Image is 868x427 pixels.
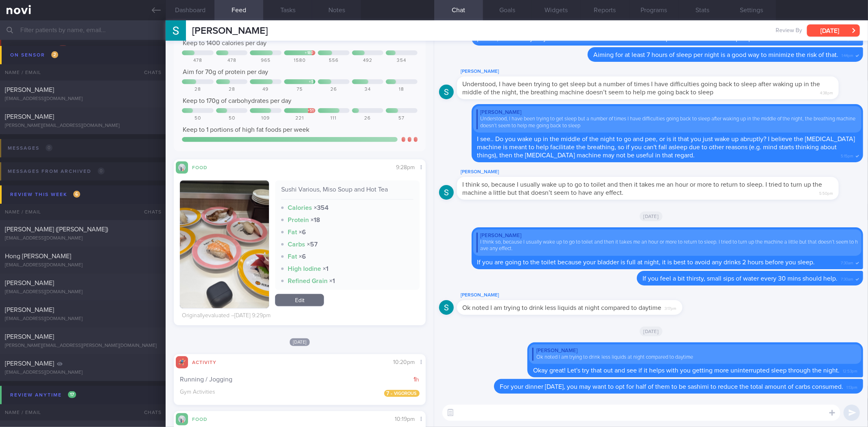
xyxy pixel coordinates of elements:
div: 111 [318,115,349,122]
div: Messages from Archived [6,166,107,177]
strong: Protein [288,217,309,223]
span: 1:13pm [846,383,857,390]
span: 9:28pm [396,165,415,170]
div: 354 [386,58,417,64]
span: [PERSON_NAME] [5,307,54,313]
div: [PERSON_NAME] [477,109,858,116]
div: 556 [318,58,349,64]
strong: Fat [288,229,297,235]
strong: Refined Grain [288,278,328,284]
div: Ok noted I am trying to drink less liquids at night compared to daytime [532,354,858,361]
span: Aim for 70g of protein per day [183,69,268,75]
div: Chats [133,404,166,420]
strong: × 1 [329,278,335,284]
div: 34 [352,87,383,93]
span: 5:15pm [841,151,853,159]
span: Okay great! Let's try that out and see if it helps with you getting more uninterrupted sleep thro... [533,367,840,374]
div: + 5 [309,80,313,84]
span: [DATE] [640,327,663,336]
span: 1:44pm [842,51,853,59]
div: [EMAIL_ADDRESS][DOMAIN_NAME] [5,289,161,295]
strong: High Iodine [288,266,321,272]
div: I think so, because I usually wake up to go to toilet and then it takes me an hour or more to ret... [477,239,858,253]
span: 2 [51,51,58,58]
div: 26 [318,87,349,93]
div: Sushi Various, Miso Soup and Hot Tea [281,185,413,200]
span: Keep to 1 portions of high fat foods per week [183,126,309,133]
div: [EMAIL_ADDRESS][DOMAIN_NAME] [5,235,161,242]
strong: × 1 [323,266,328,272]
div: 478 [182,58,213,64]
small: h [416,377,420,383]
strong: × 6 [299,253,306,260]
span: 12:53pm [843,366,857,374]
div: Food [188,163,221,170]
span: Hong [PERSON_NAME] [5,253,71,259]
span: [DATE] [640,211,663,221]
div: 28 [182,87,213,93]
span: Running / Jogging [180,375,232,383]
span: 5:50pm [819,189,833,196]
div: 492 [352,58,383,64]
span: I see.. Do you wake up in the middle of the night to go and pee, or is it that you just wake up a... [477,136,855,159]
span: Keep to 170g of carbohydrates per day [183,98,291,104]
span: 10:19pm [395,416,415,422]
img: Sushi Various, Miso Soup and Hot Tea [180,181,269,308]
strong: Calories [288,205,312,211]
div: On sensor [8,50,60,61]
span: [PERSON_NAME] [5,113,54,120]
span: 7 [387,391,394,396]
strong: × 18 [310,217,320,223]
span: 4:38pm [820,88,833,96]
span: Understood, I have been trying to get sleep but a number of times I have difficulties going back ... [463,81,820,96]
span: Keep to 1400 calories per day [183,40,267,46]
div: [PERSON_NAME] [532,348,858,354]
div: [EMAIL_ADDRESS][DOMAIN_NAME] [5,370,161,376]
div: [PERSON_NAME][EMAIL_ADDRESS][PERSON_NAME][DOMAIN_NAME] [5,343,161,349]
span: [PERSON_NAME] [5,333,54,340]
div: 1580 [284,58,315,64]
div: + 180 [305,51,313,55]
div: 28 [216,87,247,93]
div: 965 [250,58,281,64]
div: 26 [352,115,383,122]
div: Activity [188,358,221,365]
span: 17 [68,391,76,398]
span: [PERSON_NAME] [192,26,268,36]
span: 0 [46,144,52,151]
div: Understood, I have been trying to get sleep but a number of times I have difficulties going back ... [477,116,858,129]
div: 50 [216,115,247,122]
span: [PERSON_NAME] [5,87,54,93]
span: Ok noted I am trying to drink less liquids at night compared to daytime [463,305,662,311]
div: 57 [386,115,417,122]
span: Aiming for at least 7 hours of sleep per night is a good way to minimize the risk of that. [593,52,838,58]
strong: Carbs [288,241,305,248]
a: Edit [275,294,324,306]
div: [PERSON_NAME] [457,67,863,76]
strong: 1 [414,376,416,383]
div: 18 [386,87,417,93]
div: Messages [6,143,55,154]
strong: × 354 [314,205,328,211]
div: Gym Activities [180,389,376,396]
span: For your dinner [DATE], you may want to opt for half of them to be sashimi to reduce the total am... [500,383,843,390]
span: [DATE] [290,338,310,346]
button: [DATE] [807,24,860,37]
div: 221 [284,115,315,122]
div: [PERSON_NAME][EMAIL_ADDRESS][DOMAIN_NAME] [5,123,161,129]
div: [EMAIL_ADDRESS][DOMAIN_NAME] [5,96,161,102]
span: 3:17pm [665,304,677,312]
span: If you are going to the toilet because your bladder is full at night, it is best to avoid any dri... [477,259,815,266]
span: If you feel a bit thirsty, small sips of water every 30 mins should help. [643,275,837,282]
div: [PERSON_NAME] [457,167,863,177]
strong: × 6 [299,229,306,235]
div: 109 [250,115,281,122]
div: Chats [133,64,166,81]
span: Review By [776,27,802,35]
div: Originally evaluated – [DATE] 9:29pm [182,312,271,320]
div: [EMAIL_ADDRESS][DOMAIN_NAME] [5,316,161,322]
span: [PERSON_NAME] [5,360,54,367]
span: 7:30am [841,274,853,282]
strong: × 57 [307,241,318,248]
span: [PERSON_NAME] [5,280,54,286]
